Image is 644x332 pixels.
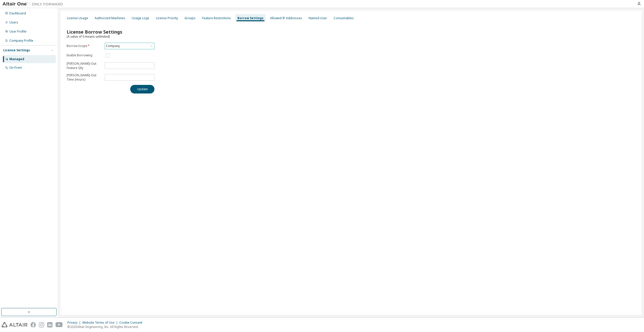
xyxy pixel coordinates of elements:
div: Usage Logs [132,16,149,20]
div: Allowed IP Addresses [270,16,302,20]
div: On Prem [9,66,22,70]
div: Feature Restrictions [202,16,231,20]
img: Altair One [3,2,66,7]
div: License Settings [3,48,30,52]
div: Managed [9,57,24,61]
div: Company [105,43,121,49]
p: [PERSON_NAME]-Out Feature Qty [67,61,102,70]
div: License Priority [156,16,178,20]
div: Company [105,43,154,49]
span: License Borrow Settings [67,29,122,35]
img: facebook.svg [31,322,36,327]
img: altair_logo.svg [2,322,28,327]
img: instagram.svg [39,322,44,327]
div: Privacy [67,321,82,325]
button: Update [130,85,154,93]
div: Website Terms of Use [82,321,119,325]
span: (A value of 0 means unlimited) [67,34,110,39]
p: © 2025 Altair Engineering, Inc. All Rights Reserved. [67,325,145,329]
div: User Profile [9,30,26,34]
div: Users [9,20,18,25]
div: Consumables [334,16,354,20]
div: Cookie Consent [119,321,145,325]
div: License Usage [67,16,88,20]
div: Authorized Machines [95,16,125,20]
div: Groups [184,16,196,20]
p: [PERSON_NAME]-Out Time (Hours) [67,73,102,82]
div: Dashboard [9,11,26,15]
img: youtube.svg [56,322,63,327]
div: Company Profile [9,39,33,43]
label: Enable Borrowing [67,53,102,57]
img: linkedin.svg [47,322,52,327]
div: Named User [309,16,327,20]
label: Borrow Scope [67,44,102,48]
div: Borrow Settings [237,16,263,20]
